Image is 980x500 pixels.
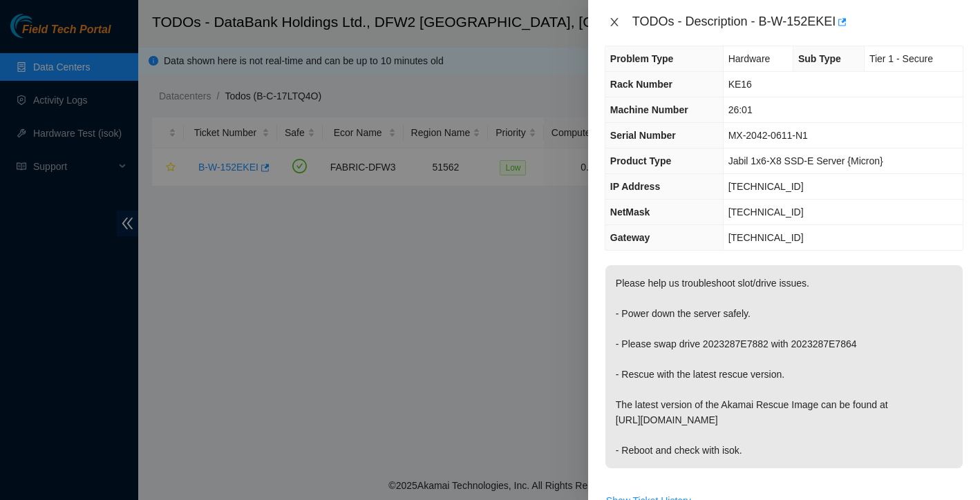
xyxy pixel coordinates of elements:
span: Machine Number [610,104,688,115]
span: 26:01 [728,104,753,115]
span: Tier 1 - Secure [869,53,933,64]
span: Problem Type [610,53,674,64]
button: Close [605,16,624,29]
span: Serial Number [610,130,676,141]
span: Hardware [728,53,771,64]
span: Sub Type [798,53,841,64]
span: Gateway [610,232,650,243]
span: MX-2042-0611-N1 [728,130,808,141]
p: Please help us troubleshoot slot/drive issues. - Power down the server safely. - Please swap driv... [605,265,963,468]
span: [TECHNICAL_ID] [728,181,804,192]
span: [TECHNICAL_ID] [728,232,804,243]
span: IP Address [610,181,660,192]
span: Jabil 1x6-X8 SSD-E Server {Micron} [728,155,883,166]
span: NetMask [610,206,650,218]
span: Rack Number [610,79,672,90]
span: KE16 [728,79,752,90]
div: TODOs - Description - B-W-152EKEI [632,11,963,33]
span: close [609,17,620,28]
span: Product Type [610,155,671,166]
span: [TECHNICAL_ID] [728,206,804,218]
